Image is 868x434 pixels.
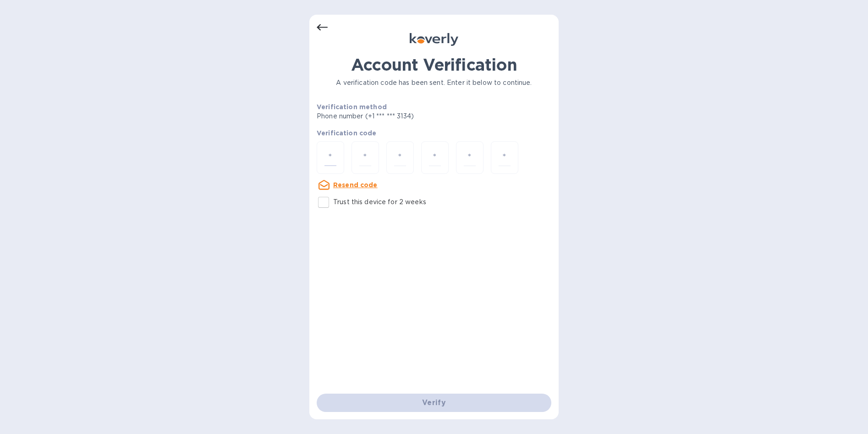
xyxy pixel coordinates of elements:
p: A verification code has been sent. Enter it below to continue. [317,78,551,88]
u: Resend code [333,181,378,189]
p: Verification code [317,128,551,138]
p: Trust this device for 2 weeks [333,197,426,207]
p: Phone number (+1 *** *** 3134) [317,111,484,121]
b: Verification method [317,103,387,111]
h1: Account Verification [317,55,551,74]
